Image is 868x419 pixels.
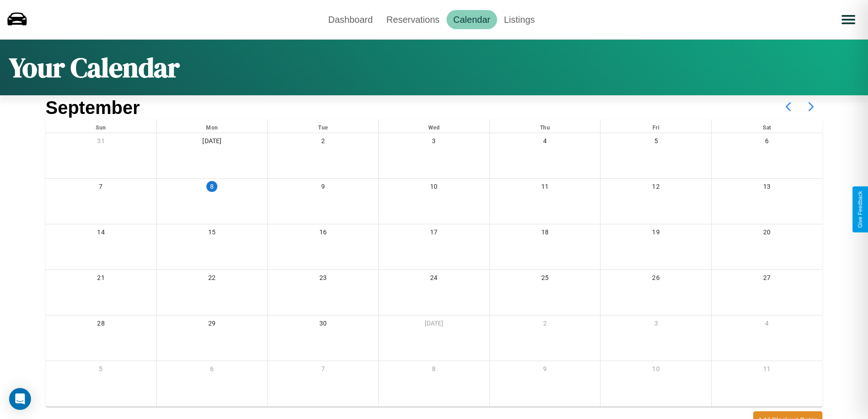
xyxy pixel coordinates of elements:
div: 21 [46,270,156,289]
div: 6 [157,361,267,380]
div: Thu [490,120,601,133]
div: 17 [379,224,489,243]
div: 2 [490,316,601,334]
div: Tue [268,120,379,133]
div: 6 [712,133,822,152]
div: 14 [46,224,156,243]
a: Calendar [447,10,497,29]
div: 22 [157,270,267,289]
div: 7 [46,179,156,197]
div: [DATE] [379,316,489,334]
div: 31 [46,133,156,152]
button: Open menu [836,7,861,32]
div: 12 [601,179,711,197]
div: 30 [268,316,379,334]
div: 29 [157,316,267,334]
div: Sat [712,120,822,133]
div: 11 [490,179,601,197]
div: 26 [601,270,711,289]
div: [DATE] [157,133,267,152]
div: 5 [46,361,156,380]
div: 19 [601,224,711,243]
div: Wed [379,120,489,133]
div: Open Intercom Messenger [9,388,31,410]
div: Give Feedback [857,191,863,228]
div: 10 [601,361,711,380]
a: Reservations [380,10,447,29]
div: 4 [490,133,601,152]
div: 27 [712,270,822,289]
a: Dashboard [321,10,380,29]
div: 8 [379,361,489,380]
div: 4 [712,316,822,334]
a: Listings [497,10,542,29]
div: 16 [268,224,379,243]
div: Mon [157,120,267,133]
h2: September [46,98,140,118]
div: 8 [206,181,217,192]
div: Fri [601,120,711,133]
div: 20 [712,224,822,243]
div: 15 [157,224,267,243]
div: 23 [268,270,379,289]
div: 2 [268,133,379,152]
div: 24 [379,270,489,289]
div: 25 [490,270,601,289]
div: 3 [601,316,711,334]
div: 28 [46,316,156,334]
div: 5 [601,133,711,152]
div: 10 [379,179,489,197]
h1: Your Calendar [9,49,180,86]
div: 9 [490,361,601,380]
div: Sun [46,120,156,133]
div: 13 [712,179,822,197]
div: 11 [712,361,822,380]
div: 9 [268,179,379,197]
div: 7 [268,361,379,380]
div: 18 [490,224,601,243]
div: 3 [379,133,489,152]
